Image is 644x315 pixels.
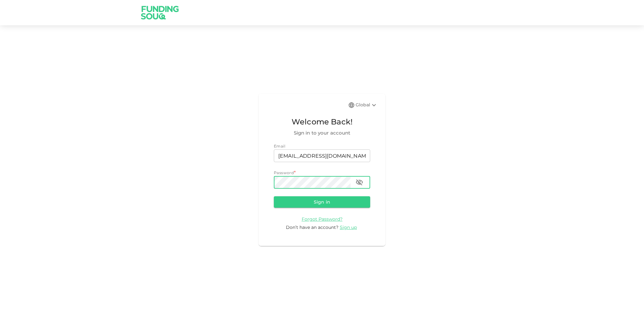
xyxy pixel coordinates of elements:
[274,116,370,128] span: Welcome Back!
[274,129,370,137] span: Sign in to your account
[274,170,294,175] span: Password
[274,144,285,148] span: Email
[274,149,370,162] input: email
[274,196,370,208] button: Sign in
[286,224,338,230] span: Don’t have an account?
[356,101,378,109] div: Global
[302,216,343,222] span: Forgot Password?
[302,216,343,222] a: Forgot Password?
[340,224,357,230] span: Sign up
[274,176,351,189] input: password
